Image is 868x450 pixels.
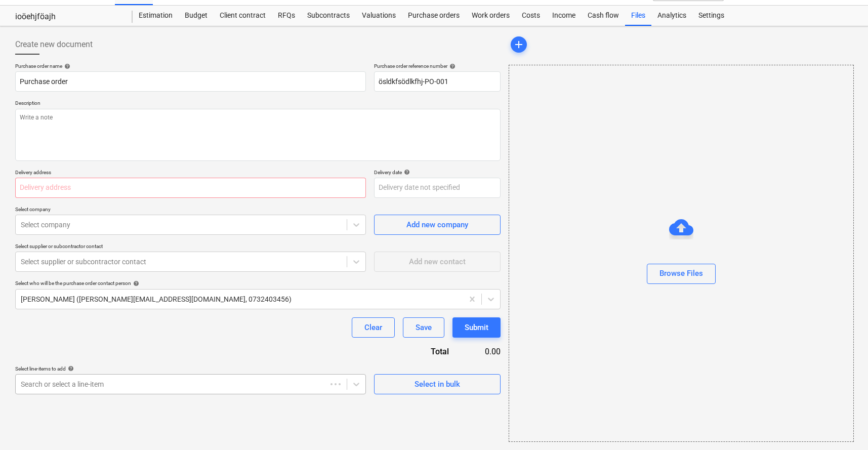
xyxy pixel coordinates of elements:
a: Analytics [651,6,692,26]
input: Delivery address [15,178,366,198]
a: Settings [692,6,730,26]
span: help [66,365,74,372]
button: Submit [452,317,501,338]
button: Save [403,317,444,338]
div: Purchase order name [15,63,366,69]
a: Income [546,6,582,26]
button: Clear [352,317,395,338]
div: Clear [364,321,382,334]
span: Create new document [15,38,93,51]
p: Select supplier or subcontractor contact [15,243,366,252]
div: Select line-items to add [15,365,366,372]
a: Budget [179,6,214,26]
p: Select company [15,206,366,215]
p: Delivery address [15,169,366,178]
a: Costs [516,6,546,26]
button: Select in bulk [374,374,501,394]
div: Select in bulk [415,378,460,391]
span: help [447,63,456,69]
div: Submit [465,321,488,334]
input: Delivery date not specified [374,178,501,198]
div: ioöehjföajh [15,12,120,22]
span: help [402,169,410,175]
a: Subcontracts [301,6,356,26]
a: Purchase orders [402,6,466,26]
div: Add new company [406,218,468,231]
div: Delivery date [374,169,501,176]
a: Cash flow [582,6,625,26]
a: Files [625,6,651,26]
div: Total [369,346,465,357]
p: Description [15,100,501,108]
div: Save [416,321,432,334]
div: Browse Files [659,267,703,280]
span: add [513,38,525,51]
a: RFQs [272,6,301,26]
span: help [131,280,139,287]
div: Browse Files [509,65,854,442]
button: Add new company [374,215,501,235]
a: Estimation [133,6,179,26]
div: 0.00 [465,346,501,357]
input: Reference number [374,71,501,92]
input: Document name [15,71,366,92]
div: Select who will be the purchase order contact person [15,280,501,287]
a: Client contract [214,6,272,26]
button: Browse Files [647,264,716,284]
iframe: Chat Widget [817,401,868,450]
div: Purchase order reference number [374,63,501,69]
span: help [62,63,70,69]
a: Work orders [466,6,516,26]
a: Valuations [356,6,402,26]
